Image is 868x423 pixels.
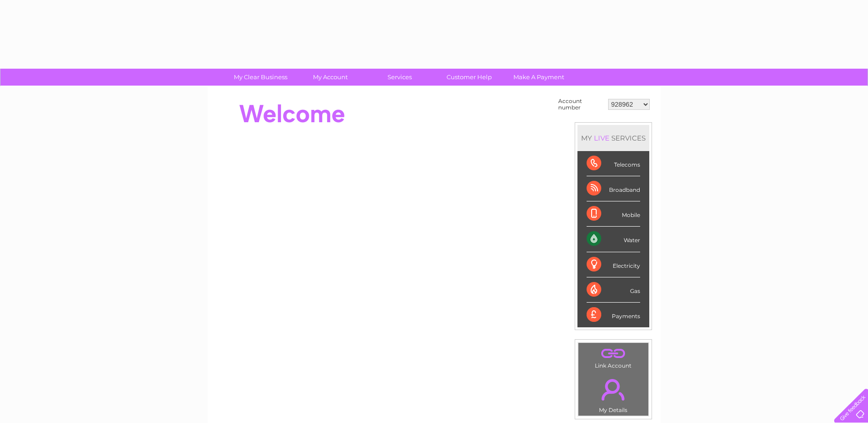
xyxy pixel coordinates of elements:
a: My Account [292,69,368,86]
div: MY SERVICES [577,125,649,151]
a: Services [362,69,437,86]
div: LIVE [592,134,611,142]
a: Customer Help [431,69,507,86]
div: Mobile [587,201,640,227]
div: Telecoms [587,151,640,176]
div: Electricity [587,252,640,277]
a: . [581,345,646,361]
div: Gas [587,277,640,303]
div: Broadband [587,176,640,201]
td: My Details [578,371,649,416]
a: My Clear Business [223,69,298,86]
td: Account number [556,96,606,113]
a: Make A Payment [501,69,577,86]
div: Water [587,227,640,252]
a: . [581,374,646,406]
td: Link Account [578,342,649,371]
div: Payments [587,303,640,327]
